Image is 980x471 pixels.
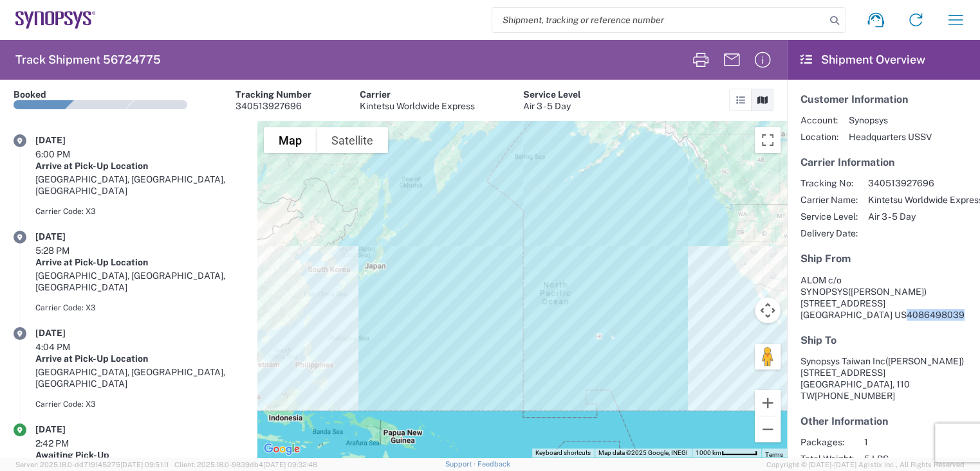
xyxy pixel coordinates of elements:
div: [DATE] [35,423,100,435]
div: Arrive at Pick-Up Location [35,160,244,172]
div: Awaiting Pick-Up [35,449,244,461]
span: Headquarters USSV [849,131,932,143]
div: [DATE] [35,327,100,339]
div: [DATE] [35,134,100,146]
a: Feedback [477,460,510,468]
h5: Ship From [800,253,966,265]
span: Server: 2025.18.0-dd719145275 [15,461,169,468]
div: 4:04 PM [35,341,100,353]
span: Carrier Name: [800,194,858,206]
span: Copyright © [DATE]-[DATE] Agistix Inc., All Rights Reserved [766,459,965,470]
div: Tracking Number [236,89,311,100]
div: Carrier [360,89,475,100]
h2: Track Shipment 56724775 [15,52,161,67]
a: Terms [765,451,783,458]
div: 2:42 PM [35,438,100,449]
span: Packages: [800,436,854,448]
span: [DATE] 09:32:48 [263,461,317,468]
button: Show satellite imagery [317,127,388,153]
span: Tracking No: [800,177,858,189]
h5: Ship To [800,334,966,346]
address: [GEOGRAPHIC_DATA] US [800,274,966,321]
div: Booked [14,89,46,100]
button: Map camera controls [755,298,781,323]
span: Client: 2025.18.0-9839db4 [174,461,317,468]
button: Zoom out [755,416,781,442]
span: ([PERSON_NAME]) [848,287,927,297]
span: Service Level: [800,211,858,222]
h5: Carrier Information [800,156,966,168]
span: ([PERSON_NAME]) [885,356,964,366]
a: Support [445,460,477,468]
div: 340513927696 [236,100,311,112]
div: [GEOGRAPHIC_DATA], [GEOGRAPHIC_DATA], [GEOGRAPHIC_DATA] [35,173,244,197]
span: 5 LBS [864,453,938,465]
div: Carrier Code: X3 [35,206,244,217]
span: 4086498039 [907,310,965,320]
button: Zoom in [755,390,781,416]
button: Drag Pegman onto the map to open Street View [755,344,781,369]
address: [GEOGRAPHIC_DATA], 110 TW [800,355,966,402]
span: Map data ©2025 Google, INEGI [598,449,688,456]
span: Account: [800,114,838,126]
button: Map Scale: 1000 km per 52 pixels [692,449,761,458]
div: Carrier Code: X3 [35,398,244,410]
div: [GEOGRAPHIC_DATA], [GEOGRAPHIC_DATA], [GEOGRAPHIC_DATA] [35,366,244,389]
span: [PHONE_NUMBER] [815,391,895,401]
span: 1 [864,436,938,448]
input: Shipment, tracking or reference number [492,8,826,32]
span: Delivery Date: [800,227,858,239]
span: Synopsys [849,114,932,126]
div: Air 3 - 5 Day [523,100,581,112]
div: 5:28 PM [35,245,100,256]
h5: Customer Information [800,93,966,105]
div: Arrive at Pick-Up Location [35,353,244,364]
span: ALOM c/o SYNOPSYS [800,275,848,297]
button: Toggle fullscreen view [755,127,781,153]
span: Location: [800,131,838,143]
div: [DATE] [35,231,100,242]
div: Service Level [523,89,581,100]
div: Arrive at Pick-Up Location [35,256,244,268]
div: [GEOGRAPHIC_DATA], [GEOGRAPHIC_DATA], [GEOGRAPHIC_DATA] [35,270,244,293]
a: Open this area in Google Maps (opens a new window) [261,441,303,458]
button: Show street map [264,127,317,153]
span: 1000 km [696,449,721,456]
span: [DATE] 09:51:11 [120,461,169,468]
header: Shipment Overview [787,40,980,80]
button: Keyboard shortcuts [535,449,591,458]
span: [STREET_ADDRESS] [800,298,885,308]
span: Synopsys Taiwan Inc [STREET_ADDRESS] [800,356,964,378]
div: Carrier Code: X3 [35,302,244,314]
img: Google [261,441,303,458]
div: Kintetsu Worldwide Express [360,100,475,112]
div: 6:00 PM [35,148,100,160]
span: Total Weight: [800,453,854,465]
h5: Other Information [800,415,966,427]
